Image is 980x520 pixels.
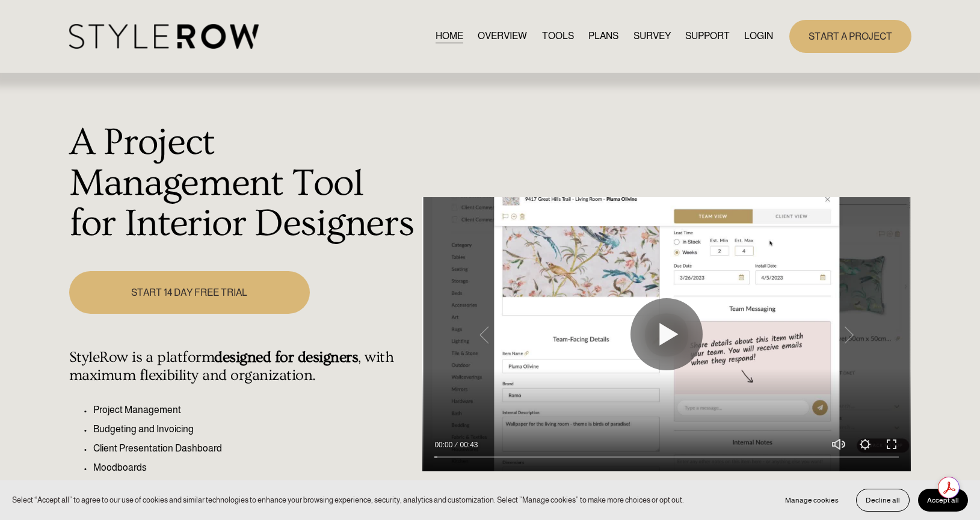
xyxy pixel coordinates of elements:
[93,460,416,475] p: Moodboards
[436,28,463,44] a: HOME
[744,28,773,44] a: LOGIN
[69,271,310,314] a: START 14 DAY FREE TRIAL
[789,20,911,53] a: START A PROJECT
[776,489,848,512] button: Manage cookies
[214,349,358,366] strong: designed for designers
[685,28,730,44] a: folder dropdown
[69,123,416,245] h1: A Project Management Tool for Interior Designers
[69,349,416,385] h4: StyleRow is a platform , with maximum flexibility and organization.
[927,496,959,504] span: Accept all
[542,28,574,44] a: TOOLS
[93,441,416,456] p: Client Presentation Dashboard
[93,422,416,436] p: Budgeting and Invoicing
[685,29,730,43] span: SUPPORT
[630,298,703,370] button: Play
[918,489,968,512] button: Accept all
[588,28,618,44] a: PLANS
[93,403,416,417] p: Project Management
[785,496,839,504] span: Manage cookies
[455,439,481,451] div: Duration
[633,28,671,44] a: SURVEY
[856,489,910,512] button: Decline all
[12,494,684,506] p: Select “Accept all” to agree to our use of cookies and similar technologies to enhance your brows...
[69,24,259,49] img: StyleRow
[434,453,899,462] input: Seek
[866,496,900,504] span: Decline all
[478,28,527,44] a: OVERVIEW
[434,439,455,451] div: Current time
